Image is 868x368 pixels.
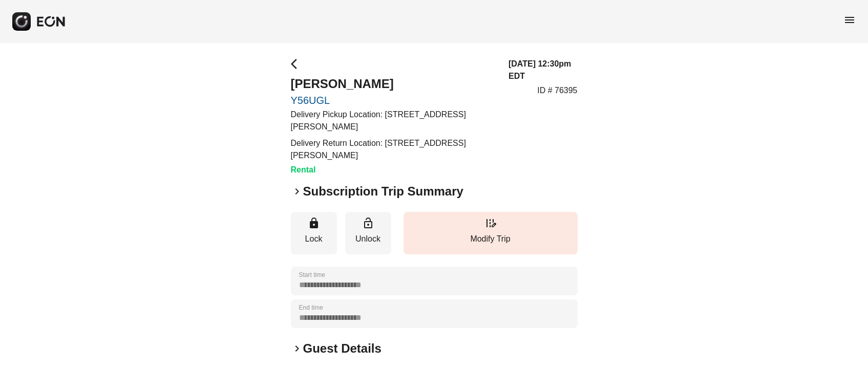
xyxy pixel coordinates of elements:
h2: [PERSON_NAME] [291,76,496,92]
button: Lock [291,212,337,254]
button: Unlock [345,212,391,254]
p: Modify Trip [409,233,573,245]
p: Delivery Return Location: [STREET_ADDRESS][PERSON_NAME] [291,137,496,162]
span: keyboard_arrow_right [291,185,303,198]
p: Unlock [350,233,386,245]
span: lock [308,217,320,229]
span: lock_open [362,217,374,229]
span: menu [843,14,856,26]
h2: Guest Details [303,340,382,357]
h2: Subscription Trip Summary [303,183,463,200]
a: Y56UGL [291,94,496,106]
span: edit_road [484,217,497,229]
p: ID # 76395 [537,84,577,97]
span: arrow_back_ios [291,58,303,70]
span: keyboard_arrow_right [291,342,303,355]
p: Delivery Pickup Location: [STREET_ADDRESS][PERSON_NAME] [291,109,496,133]
button: Modify Trip [404,212,578,254]
h3: [DATE] 12:30pm EDT [509,58,578,82]
p: Lock [296,233,332,245]
h3: Rental [291,164,496,176]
